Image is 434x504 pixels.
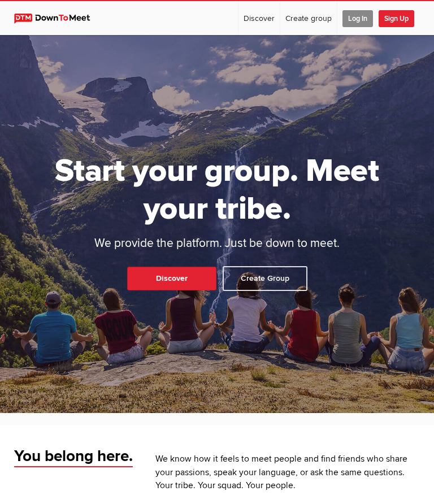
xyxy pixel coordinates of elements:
span: Sign Up [379,10,414,27]
a: Sign Up [379,1,419,35]
a: Create Group [223,266,307,291]
a: Create group [280,1,337,35]
a: Log In [337,1,378,35]
a: Discover [238,1,280,35]
p: We know how it feels to meet people and find friends who share your passions, speak your language... [155,453,420,493]
img: DownToMeet [14,14,101,24]
h1: Start your group. Meet your tribe. [33,152,401,228]
span: Log In [342,10,373,27]
a: Discover [127,267,216,290]
span: You belong here. [14,446,133,467]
